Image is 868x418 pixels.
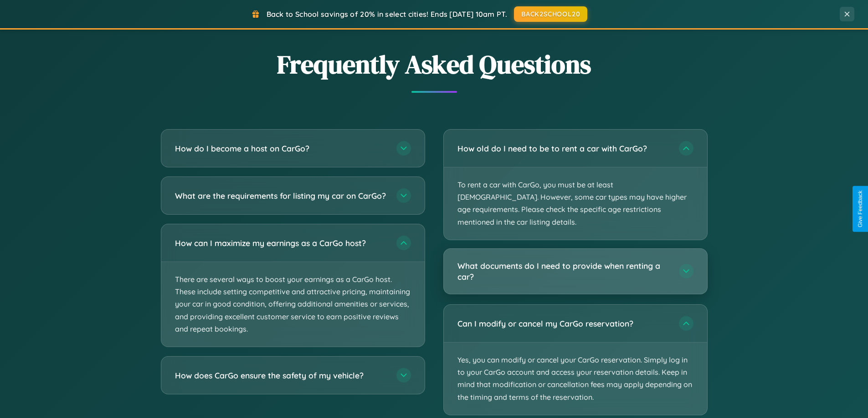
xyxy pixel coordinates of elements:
[161,262,425,347] p: There are several ways to boost your earnings as a CarGo host. These include setting competitive ...
[175,370,387,381] h3: How does CarGo ensure the safety of my vehicle?
[457,143,670,154] h3: How old do I need to be to rent a car with CarGo?
[514,6,587,22] button: BACK2SCHOOL20
[161,47,708,82] h2: Frequently Asked Questions
[444,342,707,415] p: Yes, you can modify or cancel your CarGo reservation. Simply log in to your CarGo account and acc...
[267,10,507,19] span: Back to School savings of 20% in select cities! Ends [DATE] 10am PT.
[175,190,387,201] h3: What are the requirements for listing my car on CarGo?
[857,191,863,227] div: Give Feedback
[457,318,670,329] h3: Can I modify or cancel my CarGo reservation?
[444,167,707,240] p: To rent a car with CarGo, you must be at least [DEMOGRAPHIC_DATA]. However, some car types may ha...
[175,237,387,249] h3: How can I maximize my earnings as a CarGo host?
[175,143,387,154] h3: How do I become a host on CarGo?
[457,260,670,282] h3: What documents do I need to provide when renting a car?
